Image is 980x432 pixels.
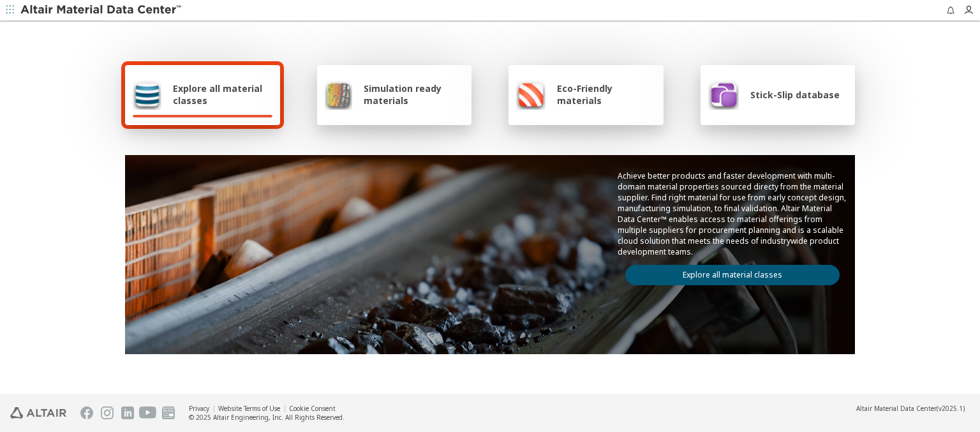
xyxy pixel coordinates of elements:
[856,404,937,413] span: Altair Material Data Center
[708,79,739,110] img: Stick-Slip database
[516,79,546,110] img: Eco-Friendly materials
[364,82,464,107] span: Simulation ready materials
[218,404,280,413] a: Website Terms of Use
[325,79,352,110] img: Simulation ready materials
[856,404,965,413] div: (v2025.1)
[20,4,183,17] img: Altair Material Data Center
[173,82,272,107] span: Explore all material classes
[10,407,66,419] img: Altair Engineering
[289,404,336,413] a: Cookie Consent
[618,170,847,257] p: Achieve better products and faster development with multi-domain material properties sourced dire...
[189,404,209,413] a: Privacy
[557,82,655,107] span: Eco-Friendly materials
[189,413,345,422] div: © 2025 Altair Engineering, Inc. All Rights Reserved.
[750,89,840,101] span: Stick-Slip database
[133,79,161,110] img: Explore all material classes
[625,265,840,285] a: Explore all material classes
